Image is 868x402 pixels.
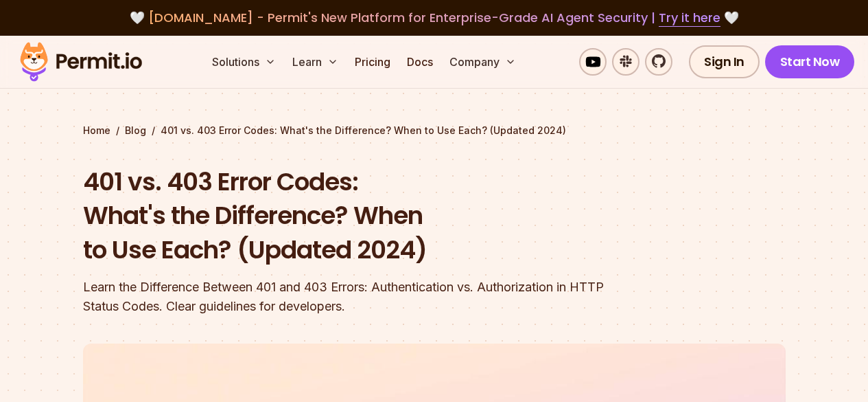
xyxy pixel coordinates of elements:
[125,124,146,137] a: Blog
[83,165,610,267] h1: 401 vs. 403 Error Codes: What's the Difference? When to Use Each? (Updated 2024)
[287,48,344,76] button: Learn
[689,45,760,78] a: Sign In
[207,48,281,76] button: Solutions
[83,124,110,137] a: Home
[14,38,148,85] img: Permit logo
[33,8,835,27] div: 🤍 🤍
[765,45,855,78] a: Start Now
[659,9,720,27] a: Try it here
[401,48,438,76] a: Docs
[444,48,521,76] button: Company
[83,278,610,316] div: Learn the Difference Between 401 and 403 Errors: Authentication vs. Authorization in HTTP Status ...
[349,48,396,76] a: Pricing
[148,9,720,26] span: [DOMAIN_NAME] - Permit's New Platform for Enterprise-Grade AI Agent Security |
[83,124,786,137] div: / /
